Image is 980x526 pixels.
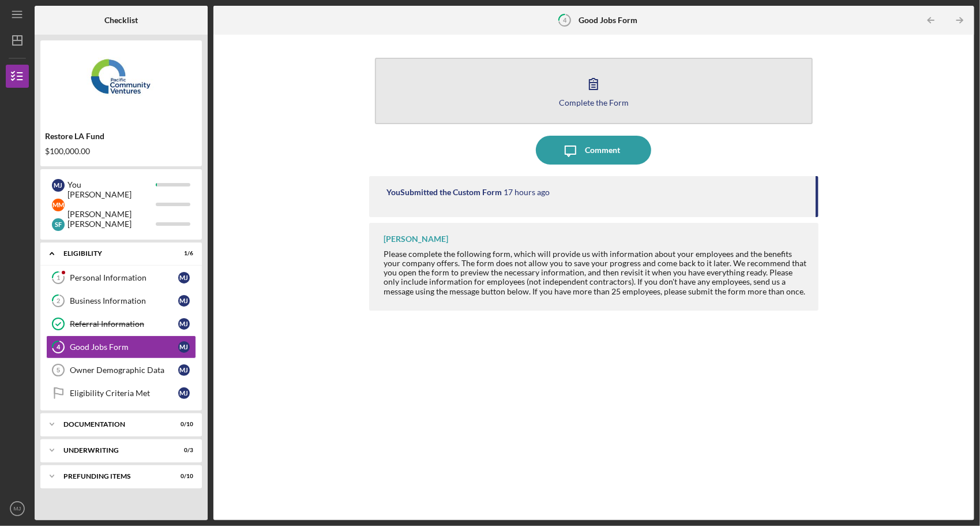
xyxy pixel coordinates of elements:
[70,319,178,329] div: Referral Information
[172,250,193,257] div: 1 / 6
[559,98,629,107] div: Complete the Form
[63,250,164,257] div: Eligibility
[63,473,164,480] div: Prefunding Items
[46,266,196,289] a: 1Personal InformationMJ
[178,295,190,307] div: M J
[375,58,813,124] button: Complete the Form
[57,297,60,305] tspan: 2
[46,335,196,359] a: 4Good Jobs FormMJ
[178,341,190,353] div: M J
[70,365,178,375] div: Owner Demographic Data
[46,382,196,405] a: Eligibility Criteria MetMJ
[384,234,448,244] div: [PERSON_NAME]
[585,136,620,165] div: Comment
[504,188,550,197] time: 2025-09-26 01:04
[178,272,190,283] div: M J
[104,16,138,25] b: Checklist
[52,179,65,192] div: M J
[178,387,190,399] div: M J
[67,175,156,195] div: You
[45,147,197,156] div: $100,000.00
[70,389,178,398] div: Eligibility Criteria Met
[172,447,193,454] div: 0 / 3
[63,421,164,428] div: Documentation
[46,312,196,335] a: Referral InformationMJ
[386,188,502,197] div: You Submitted the Custom Form
[178,364,190,376] div: M J
[384,249,807,296] div: Please complete the following form, which will provide us with information about your employees a...
[67,214,156,234] div: [PERSON_NAME]
[70,273,178,282] div: Personal Information
[178,318,190,330] div: M J
[536,136,651,165] button: Comment
[46,359,196,382] a: 5Owner Demographic DataMJ
[52,218,65,231] div: S F
[57,274,60,282] tspan: 1
[57,344,61,351] tspan: 4
[563,16,567,24] tspan: 4
[57,367,60,374] tspan: 5
[14,506,21,512] text: MJ
[63,447,164,454] div: Underwriting
[172,473,193,480] div: 0 / 10
[70,296,178,305] div: Business Information
[46,289,196,312] a: 2Business InformationMJ
[40,46,202,115] img: Product logo
[45,132,197,141] div: Restore LA Fund
[67,185,156,224] div: [PERSON_NAME] [PERSON_NAME]
[70,342,178,352] div: Good Jobs Form
[6,497,29,520] button: MJ
[172,421,193,428] div: 0 / 10
[52,199,65,211] div: M M
[579,16,638,25] b: Good Jobs Form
